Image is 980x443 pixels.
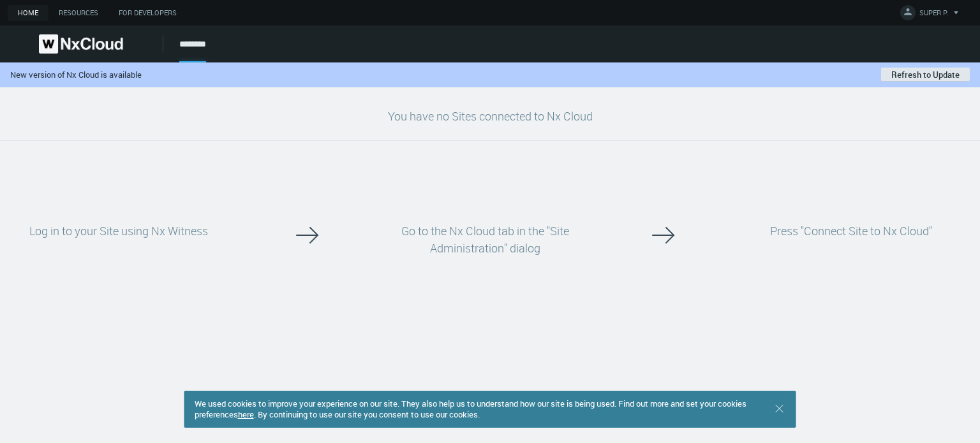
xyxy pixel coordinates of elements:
[254,409,480,420] span: . By continuing to use our site you consent to use our cookies.
[108,5,187,21] a: For Developers
[388,108,593,124] span: You have no Sites connected to Nx Cloud
[29,223,208,238] span: Log in to your Site using Nx Witness
[8,5,48,21] a: Home
[770,223,932,238] span: Press "Connect Site to Nx Cloud"
[401,223,569,256] span: Go to the Nx Cloud tab in the "Site Administration" dialog
[881,68,970,82] button: Refresh to Update
[919,8,948,22] span: SUPER P.
[39,34,123,54] img: Nx Cloud logo
[238,409,254,420] a: here
[195,398,746,420] span: We used cookies to improve your experience on our site. They also help us to understand how our s...
[10,69,586,80] div: New version of Nx Cloud is available
[48,5,108,21] a: Resources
